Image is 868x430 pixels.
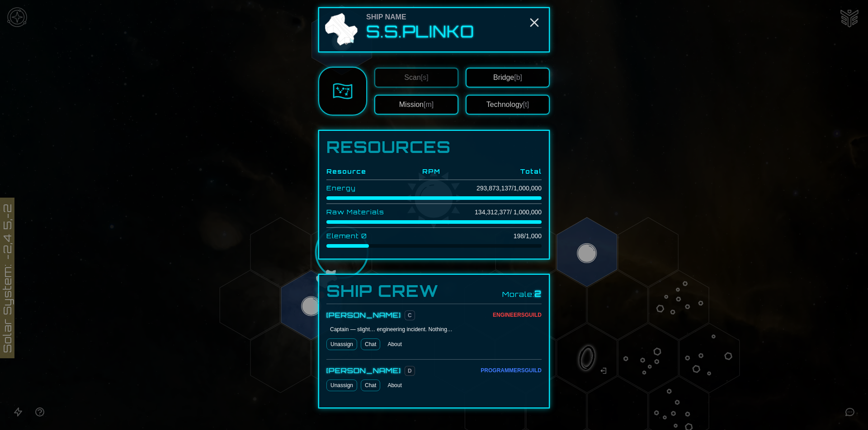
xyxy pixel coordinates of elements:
td: 198 / 1,000 [440,228,542,245]
td: 134,312,377 / 1,000,000 [440,204,542,221]
td: Raw Materials [326,204,407,221]
span: C [405,310,415,320]
div: Morale: [502,287,542,300]
div: [PERSON_NAME] [326,310,401,320]
span: [b] [514,74,522,81]
button: Mission[m] [374,95,458,115]
h2: S.S.Plinko [366,23,474,41]
button: Bridge[b] [466,68,550,88]
td: Element 0 [326,228,407,245]
h3: Ship Crew [326,282,439,300]
span: [s] [421,74,429,81]
td: 293,873,137 / 1,000,000 [440,180,542,197]
button: About [384,338,405,350]
a: Chat [361,338,380,350]
img: Sector [333,81,353,101]
th: Total [440,163,542,180]
div: Programmers Guild [481,367,542,374]
span: [t] [523,101,529,108]
button: Unassign [326,379,357,391]
span: Scan [404,74,428,81]
div: [PERSON_NAME] [326,365,401,376]
span: D [405,366,415,376]
th: RPM [407,163,440,180]
button: Close [527,15,542,30]
button: Unassign [326,338,357,350]
td: Energy [326,180,407,197]
button: Technology[t] [466,95,550,115]
th: Resource [326,163,407,180]
div: Captain — slight… engineering incident. Nothing… [330,326,453,333]
div: Engineers Guild [493,311,542,319]
div: Ship Name [366,12,474,23]
span: [m] [424,101,434,108]
h1: Resources [326,138,542,156]
span: 2 [534,289,542,299]
img: Ship Icon [323,12,359,48]
button: About [384,379,405,391]
a: Chat [361,379,380,391]
button: Scan[s] [374,68,458,88]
